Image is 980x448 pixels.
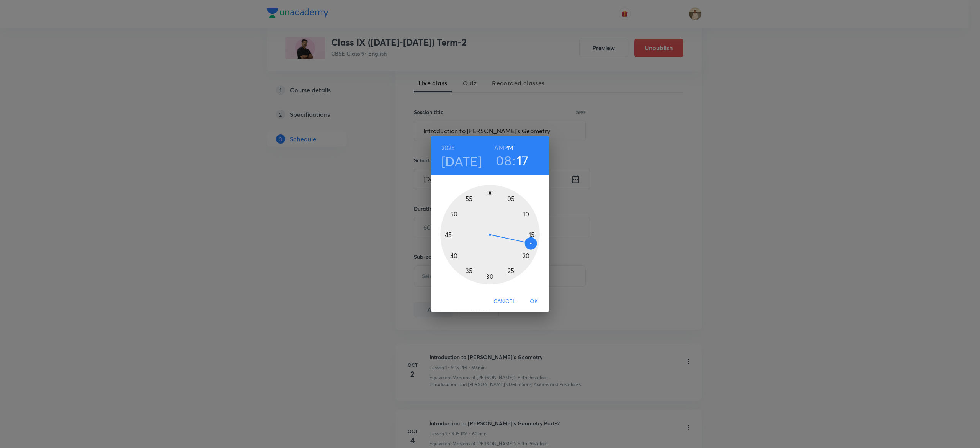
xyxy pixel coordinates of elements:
[525,297,543,306] span: OK
[517,152,529,168] button: 17
[441,153,482,169] button: [DATE]
[504,142,513,153] button: PM
[522,294,546,309] button: OK
[490,294,519,309] button: Cancel
[494,142,504,153] button: AM
[441,142,455,153] button: 2025
[512,152,515,168] h3: :
[493,297,516,306] span: Cancel
[496,152,511,168] button: 08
